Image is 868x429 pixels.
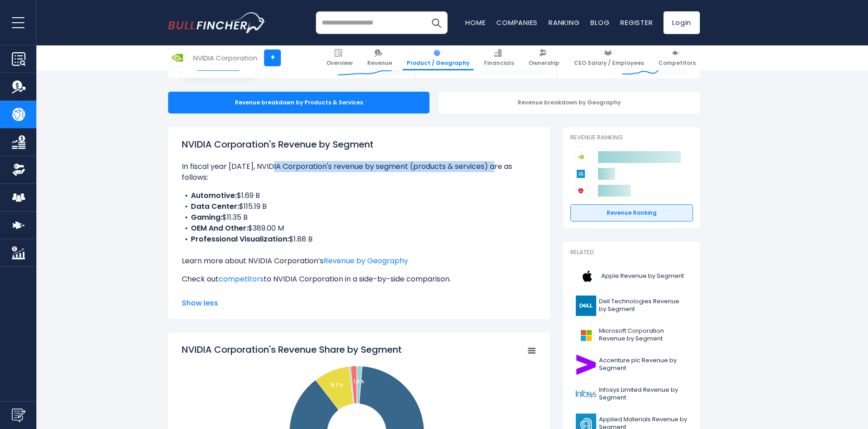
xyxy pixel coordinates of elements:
[403,45,474,70] a: Product / Geography
[570,45,648,70] a: CEO Salary / Employees
[654,45,700,70] a: Competitors
[576,355,596,375] img: ACN logo
[599,386,688,402] span: Infosys Limited Revenue by Segment
[191,201,239,212] b: Data Center:
[182,274,536,285] p: Check out to NVIDIA Corporation in a side-by-side comparison.
[575,185,587,197] img: Broadcom competitors logo
[182,343,402,356] tspan: NVIDIA Corporation's Revenue Share by Segment
[570,293,693,318] a: Dell Technologies Revenue by Segment
[620,18,653,27] a: Register
[590,18,609,27] a: Blog
[570,382,693,407] a: Infosys Limited Revenue by Segment
[191,212,222,222] b: Gaming:
[496,18,538,27] a: Companies
[191,234,289,244] b: Professional Visualization:
[264,49,281,66] a: +
[182,201,536,212] li: $115.19 B
[570,352,693,377] a: Accenture plc Revenue by Segment
[191,190,237,201] b: Automotive:
[425,11,448,34] button: Search
[168,12,266,33] a: Go to homepage
[658,59,696,67] span: Competitors
[599,357,688,372] span: Accenture plc Revenue by Segment
[326,59,353,67] span: Overview
[354,378,364,385] tspan: 1.3 %
[599,298,688,313] span: Dell Technologies Revenue by Segment
[570,249,693,256] p: Related
[570,134,693,142] p: Revenue Ranking
[576,325,596,345] img: MSFT logo
[182,234,536,245] li: $1.88 B
[193,53,257,63] div: NVIDIA Corporation
[576,296,596,316] img: DELL logo
[529,59,559,67] span: Ownership
[407,59,469,67] span: Product / Geography
[367,59,392,67] span: Revenue
[480,45,518,70] a: Financials
[322,45,357,70] a: Overview
[570,264,693,289] a: Apple Revenue by Segment
[182,161,536,183] p: In fiscal year [DATE], NVIDIA Corporation's revenue by segment (products & services) are as follows:
[168,12,266,33] img: bullfincher logo
[219,274,264,284] a: competitors
[575,151,587,163] img: NVIDIA Corporation competitors logo
[182,212,536,223] li: $11.35 B
[601,272,684,280] span: Apple Revenue by Segment
[12,163,25,177] img: Ownership
[182,190,536,201] li: $1.69 B
[549,18,579,27] a: Ranking
[182,298,536,309] span: Show less
[663,11,700,34] a: Login
[168,92,429,113] div: Revenue breakdown by Products & Services
[570,323,693,348] a: Microsoft Corporation Revenue by Segment
[599,327,688,343] span: Microsoft Corporation Revenue by Segment
[576,384,596,404] img: INFY logo
[191,223,248,233] b: OEM And Other:
[576,266,599,286] img: AAPL logo
[363,45,396,70] a: Revenue
[182,256,536,266] p: Learn more about NVIDIA Corporation’s
[465,18,485,27] a: Home
[574,59,644,67] span: CEO Salary / Employees
[570,204,693,222] a: Revenue Ranking
[575,168,587,180] img: Applied Materials competitors logo
[182,223,536,234] li: $389.00 M
[484,59,514,67] span: Financials
[169,49,186,66] img: NVDA logo
[439,92,700,113] div: Revenue breakdown by Geography
[524,45,564,70] a: Ownership
[331,382,344,389] tspan: 8.7 %
[182,138,536,151] h1: NVIDIA Corporation's Revenue by Segment
[324,256,408,266] a: Revenue by Geography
